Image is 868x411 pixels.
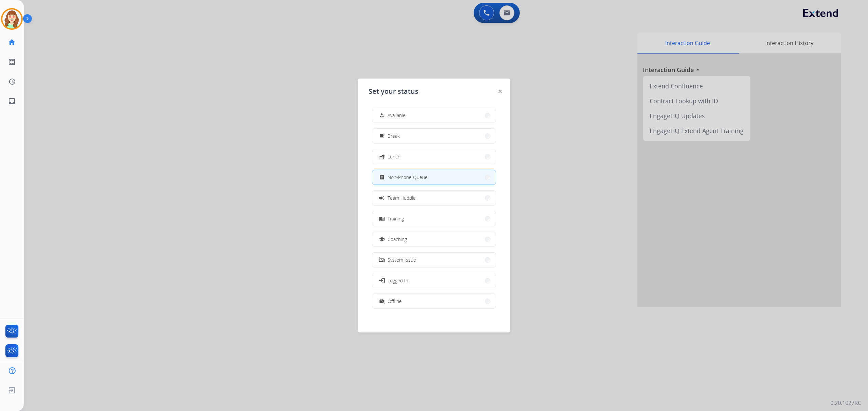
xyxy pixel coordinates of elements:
button: Logged In [372,273,496,288]
img: close-button [498,90,502,93]
span: Non-Phone Queue [388,174,428,181]
button: Break [372,129,496,143]
mat-icon: campaign [378,194,385,201]
button: System Issue [372,253,496,267]
mat-icon: free_breakfast [379,133,385,139]
button: Team Huddle [372,191,496,205]
span: Coaching [388,236,407,243]
span: Set your status [369,87,418,96]
span: Team Huddle [388,194,416,201]
button: Lunch [372,149,496,164]
span: Training [388,215,404,222]
mat-icon: how_to_reg [379,112,385,118]
button: Coaching [372,232,496,246]
mat-icon: history [8,78,16,86]
mat-icon: fastfood [379,154,385,159]
mat-icon: inbox [8,97,16,105]
mat-icon: menu_book [379,216,385,221]
button: Training [372,211,496,226]
span: Available [388,112,406,119]
img: avatar [2,9,21,28]
button: Available [372,108,496,123]
mat-icon: list_alt [8,58,16,66]
mat-icon: assignment [379,174,385,180]
p: 0.20.1027RC [830,399,861,407]
span: Offline [388,298,402,305]
span: Lunch [388,153,400,160]
button: Offline [372,294,496,308]
mat-icon: phonelink_off [379,257,385,263]
mat-icon: home [8,38,16,46]
span: System Issue [388,256,416,263]
mat-icon: school [379,236,385,242]
span: Break [388,132,400,139]
mat-icon: login [378,277,385,284]
span: Logged In [388,277,408,284]
button: Non-Phone Queue [372,170,496,185]
mat-icon: work_off [379,298,385,304]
